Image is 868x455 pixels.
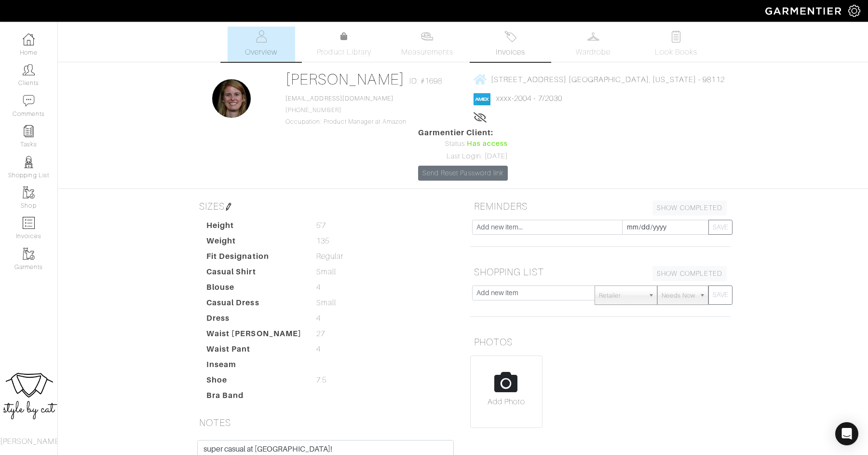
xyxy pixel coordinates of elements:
[199,251,309,266] dt: Fit Designation
[708,285,732,305] button: SAVE
[470,262,731,282] h5: SHOPPING LIST
[199,220,309,235] dt: Height
[474,93,490,105] img: american_express-1200034d2e149cdf2cc7894a33a747db654cf6f8355cb502592f1d228b2ac700.png
[23,217,35,229] img: orders-icon-0abe47150d42831381b5fb84f609e132dff9fe21cb692f30cb5eec754e2cba89.png
[199,235,309,251] dt: Weight
[576,46,610,58] span: Wardrobe
[195,197,456,216] h5: SIZES
[835,422,858,445] div: Open Intercom Messenger
[491,75,725,84] span: [STREET_ADDRESS] [GEOGRAPHIC_DATA], [US_STATE] - 98112
[316,343,321,355] span: 4
[199,343,309,359] dt: Waist Pant
[195,413,456,432] h5: NOTES
[311,31,378,58] a: Product Library
[316,266,336,278] span: Small
[199,390,309,405] dt: Bra Band
[418,166,508,181] a: Send Reset Password link
[316,297,336,309] span: Small
[199,359,309,374] dt: Inseam
[652,266,727,281] a: SHOW COMPLETED
[393,27,461,62] a: Measurements
[587,30,599,43] img: wardrobe-487a4870c1b7c33e795ec22d11cfc2ed9d08956e64fb3008fe2437562e282088.svg
[848,5,860,17] img: gear-icon-white-bd11855cb880d31180b6d7d6211b90ccbf57a29d726f0c71d8c61bd08dd39cc2.png
[316,235,329,247] span: 135
[317,46,371,58] span: Product Library
[316,374,326,386] span: 7.5
[670,30,682,43] img: todo-9ac3debb85659649dc8f770b8b6100bb5dab4b48dedcbae339e5042a72dfd3cc.svg
[418,127,508,139] span: Garmentier Client:
[285,95,407,125] span: [PHONE_NUMBER] Occupation: Product Manager at Amazon
[467,139,508,149] span: Has access
[504,30,516,43] img: orders-27d20c2124de7fd6de4e0e44c1d41de31381a507db9b33961299e4e07d508b8c.svg
[316,313,321,324] span: 4
[285,71,405,88] a: [PERSON_NAME]
[23,95,35,107] img: comment-icon-a0a6a9ef722e966f86d9cbdc48e553b5cf19dbc54f86b18d962a5391bc8f6eb6.png
[199,374,309,390] dt: Shoe
[199,266,309,282] dt: Casual Shirt
[662,286,695,305] span: Needs Now
[23,64,35,76] img: clients-icon-6bae9207a08558b7cb47a8932f037763ab4055f8c8b6bfacd5dc20c3e0201464.png
[409,75,442,87] span: ID: #1698
[470,332,731,352] h5: PHOTOS
[23,248,35,260] img: garments-icon-b7da505a4dc4fd61783c78ac3ca0ef83fa9d6f193b1c9dc38574b1d14d53ca28.png
[199,328,309,343] dt: Waist [PERSON_NAME]
[496,46,525,58] span: Invoices
[421,30,433,43] img: measurements-466bbee1fd09ba9460f595b01e5d73f9e2bff037440d3c8f018324cb6cdf7a4a.svg
[316,220,326,231] span: 5'7
[470,197,731,216] h5: REMINDERS
[23,186,35,199] img: garments-icon-b7da505a4dc4fd61783c78ac3ca0ef83fa9d6f193b1c9dc38574b1d14d53ca28.png
[225,203,232,211] img: pen-cf24a1663064a2ec1b9c1bd2387e9de7a2fa800b781884d57f21acf72779bad2.png
[23,33,35,45] img: dashboard-icon-dbcd8f5a0b271acd01030246c82b418ddd0df26cd7fceb0bd07c9910d44c42f6.png
[418,151,508,162] div: Last Login: [DATE]
[642,27,710,62] a: Look Books
[245,46,277,58] span: Overview
[401,46,454,58] span: Measurements
[474,73,725,85] a: [STREET_ADDRESS] [GEOGRAPHIC_DATA], [US_STATE] - 98112
[255,30,267,43] img: basicinfo-40fd8af6dae0f16599ec9e87c0ef1c0a1fdea2edbe929e3d69a839185d80c458.svg
[199,297,309,313] dt: Casual Dress
[23,156,35,168] img: stylists-icon-eb353228a002819b7ec25b43dbf5f0378dd9e0616d9560372ff212230b889e62.png
[559,27,627,62] a: Wardrobe
[472,220,623,235] input: Add new item...
[285,95,393,102] a: [EMAIL_ADDRESS][DOMAIN_NAME]
[316,328,325,340] span: 27
[199,313,309,328] dt: Dress
[708,220,732,235] button: SAVE
[599,286,644,305] span: Retailer
[476,27,544,62] a: Invoices
[199,282,309,297] dt: Blouse
[760,2,848,19] img: garmentier-logo-header-white-b43fb05a5012e4ada735d5af1a66efaba907eab6374d6393d1fbf88cb4ef424d.png
[496,94,562,103] a: xxxx-2004 - 7/2030
[652,200,727,215] a: SHOW COMPLETED
[228,27,295,62] a: Overview
[472,285,595,300] input: Add new item
[316,282,321,293] span: 4
[316,251,343,262] span: Regular
[655,46,698,58] span: Look Books
[418,139,508,149] div: Status:
[23,125,35,137] img: reminder-icon-8004d30b9f0a5d33ae49ab947aed9ed385cf756f9e5892f1edd6e32f2345188e.png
